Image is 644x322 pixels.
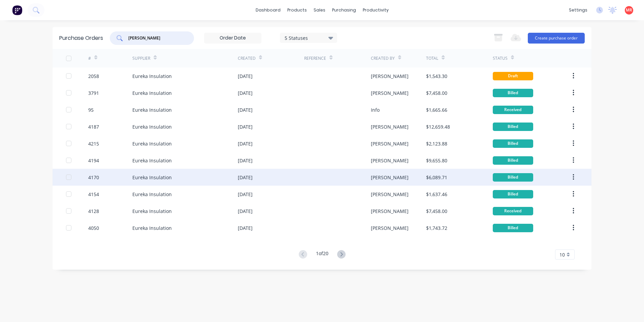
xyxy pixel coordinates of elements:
[132,191,172,198] div: Eureka Insulation
[238,191,253,198] div: [DATE]
[371,73,409,80] div: [PERSON_NAME]
[88,191,99,198] div: 4154
[493,72,533,80] div: Draft
[88,208,99,215] div: 4128
[493,156,533,165] div: Billed
[426,73,447,80] div: $1,543.30
[528,33,585,44] button: Create purchase order
[59,34,103,42] div: Purchase Orders
[493,224,533,232] div: Billed
[88,123,99,130] div: 4187
[88,55,91,61] div: #
[238,55,256,61] div: Created
[238,89,253,97] div: [DATE]
[284,5,310,15] div: products
[426,157,447,164] div: $9,655.80
[316,250,328,260] div: 1 of 20
[132,174,172,181] div: Eureka Insulation
[132,208,172,215] div: Eureka Insulation
[329,5,359,15] div: purchasing
[493,173,533,182] div: Billed
[132,123,172,130] div: Eureka Insulation
[310,5,329,15] div: sales
[371,174,409,181] div: [PERSON_NAME]
[493,89,533,97] div: Billed
[426,208,447,215] div: $7,458.00
[426,140,447,147] div: $2,123.88
[426,224,447,232] div: $1,743.72
[238,174,253,181] div: [DATE]
[12,5,22,15] img: Factory
[88,89,99,97] div: 3791
[493,106,533,114] div: Received
[371,224,409,232] div: [PERSON_NAME]
[128,35,184,42] input: Search purchase orders...
[493,207,533,215] div: Received
[88,157,99,164] div: 4194
[559,251,565,258] span: 10
[238,106,253,113] div: [DATE]
[493,190,533,198] div: Billed
[371,208,409,215] div: [PERSON_NAME]
[426,89,447,97] div: $7,458.00
[371,106,380,113] div: Info
[88,106,94,113] div: 95
[371,123,409,130] div: [PERSON_NAME]
[132,157,172,164] div: Eureka Insulation
[371,157,409,164] div: [PERSON_NAME]
[285,34,333,41] div: 5 Statuses
[371,55,395,61] div: Created By
[238,157,253,164] div: [DATE]
[132,106,172,113] div: Eureka Insulation
[88,174,99,181] div: 4170
[238,140,253,147] div: [DATE]
[371,89,409,97] div: [PERSON_NAME]
[238,73,253,80] div: [DATE]
[493,139,533,148] div: Billed
[252,5,284,15] a: dashboard
[304,55,326,61] div: Reference
[371,140,409,147] div: [PERSON_NAME]
[132,73,172,80] div: Eureka Insulation
[371,191,409,198] div: [PERSON_NAME]
[238,123,253,130] div: [DATE]
[132,55,150,61] div: Supplier
[88,224,99,232] div: 4050
[426,55,438,61] div: Total
[493,123,533,131] div: Billed
[359,5,392,15] div: productivity
[132,140,172,147] div: Eureka Insulation
[426,123,450,130] div: $12,659.48
[238,224,253,232] div: [DATE]
[238,208,253,215] div: [DATE]
[132,224,172,232] div: Eureka Insulation
[426,174,447,181] div: $6,089.71
[566,5,591,15] div: settings
[626,7,632,13] span: MR
[426,191,447,198] div: $1,637.46
[88,73,99,80] div: 2058
[204,33,261,43] input: Order Date
[426,106,447,113] div: $1,665.66
[88,140,99,147] div: 4215
[132,89,172,97] div: Eureka Insulation
[493,55,508,61] div: Status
